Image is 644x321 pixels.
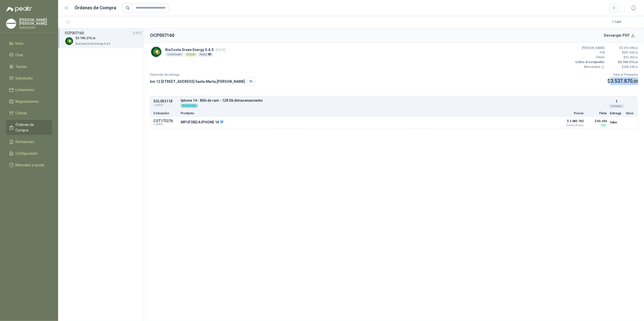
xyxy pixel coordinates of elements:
p: Cotización [153,112,178,115]
p: 5 días [610,119,623,125]
p: km 12 [STREET_ADDRESS] Santa Marta , [PERSON_NAME] [150,79,245,84]
span: 3.537.870 [610,78,638,84]
span: C: [DATE] [153,123,178,126]
span: Solicitudes [16,75,33,81]
img: Company Logo [6,19,16,29]
p: Precio [558,112,584,115]
button: Descargar PDF [601,30,638,40]
h3: OCP007160 [65,30,84,36]
a: Órdenes de Compra [6,120,52,135]
div: Unidades [609,104,624,108]
a: OCP007160[DATE] Company Logo$3.746.215,20BioCosta Green Energy S.A.S [65,30,142,46]
a: Inicio [6,39,52,48]
span: Negociaciones [16,99,39,104]
span: C: [DATE] [153,103,178,107]
span: 3.746.215 [77,36,96,40]
a: Manuales y ayuda [6,160,52,170]
a: Remisiones [6,137,52,147]
span: Chat [16,52,23,58]
p: Dirección de entrega [150,72,255,77]
p: MPUF3BE/A IPHONE 14 [181,120,223,125]
span: Cotizar [16,110,27,116]
p: $ [608,55,638,60]
div: 1 solicitudes [165,52,184,57]
div: 1 - 1 de 1 [612,18,638,26]
span: 208.345 [624,65,638,69]
span: Órdenes de Compra [16,122,47,133]
span: 3.746.215 [620,60,638,64]
span: ,20 [635,66,638,68]
p: BioCosta Green Energy S.A.S [165,47,226,52]
span: ,00 [635,47,638,49]
p: Flete [587,112,607,115]
span: Manuales y ayuda [16,162,44,168]
span: Inicio [16,41,24,46]
img: Company Logo [65,37,74,45]
p: $ [607,77,638,85]
span: Licitaciones [16,87,34,93]
p: Fletes [574,55,605,60]
p: Total al Proveedor [607,72,638,77]
p: Iphone 14 - 8Gb de ram - 128 Gb Almacenamiento [181,99,607,102]
h2: OCP007160 [150,32,174,39]
p: [PERSON_NAME] [PERSON_NAME] [19,18,52,25]
img: Company Logo [150,46,162,58]
p: IVA [574,50,605,55]
p: 1 [615,99,617,104]
p: [PERSON_NAME] [574,46,605,50]
h1: Órdenes de Compra [75,4,116,11]
span: Remisiones [16,139,34,145]
p: Docs [626,112,635,115]
div: Notas [198,52,213,57]
p: Cobro al comprador [574,60,605,65]
p: Producto [181,112,555,115]
p: SOL053118 [153,99,178,103]
a: Licitaciones [6,85,52,95]
div: En tránsito [181,104,198,108]
span: ,20 [635,51,638,54]
span: ,20 [92,37,96,40]
span: ,00 [635,56,638,59]
p: $ [608,50,638,55]
span: Tareas [16,64,27,69]
span: ,00 [632,79,638,84]
span: Crédito 30 días [558,124,584,127]
p: $ [608,60,638,65]
a: Solicitudes [6,73,52,83]
span: BioCosta Green Energy S.A.S [76,42,110,45]
p: $ [76,36,111,41]
span: 65.450 [625,56,638,59]
p: COT173276 [153,119,178,123]
p: DISCOVERY [19,26,52,29]
a: Negociaciones [6,97,52,106]
p: Adicionales [574,65,605,69]
p: $ 65.450 [587,118,607,124]
div: Directo [185,52,197,57]
img: Logo peakr [6,6,32,12]
a: Configuración [6,149,52,158]
span: 3.093.080 [621,46,638,50]
p: $ [608,65,638,69]
span: [DATE] [133,31,142,36]
div: Flex [600,123,607,127]
a: Chat [6,50,52,60]
p: Entrega [610,112,623,115]
p: $ [608,46,638,50]
a: Cotizar [6,108,52,118]
span: 587.685 [624,51,638,54]
span: ,20 [634,61,638,64]
p: $ 3.680.765 [558,118,584,127]
span: Configuración [16,151,38,156]
span: [DATE] [216,48,226,52]
a: Tareas [6,62,52,71]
